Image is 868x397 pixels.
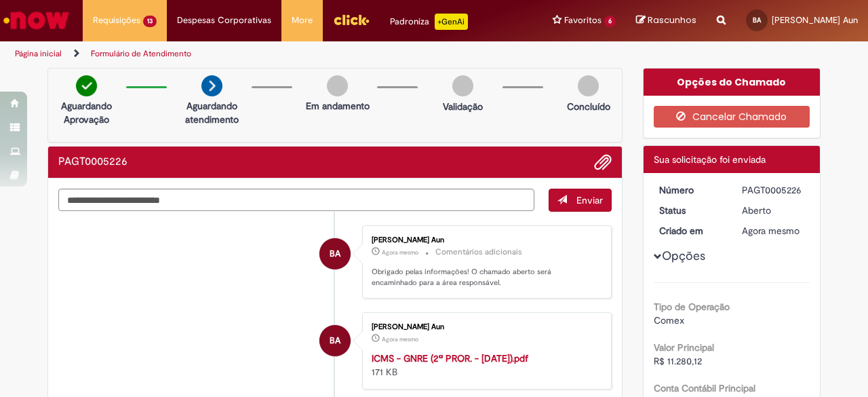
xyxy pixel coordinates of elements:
[742,225,800,237] time: 29/08/2025 13:12:40
[330,324,340,357] span: BA
[382,248,418,257] time: 29/08/2025 13:12:40
[333,10,370,30] img: click_logo_yellow_360x200.png
[549,189,612,212] button: Enviar
[443,100,483,113] p: Validação
[742,204,805,217] div: Aberto
[372,236,597,244] div: [PERSON_NAME] Aun
[292,14,313,27] span: More
[753,16,761,24] span: BA
[654,106,810,128] button: Cancelar Chamado
[179,99,245,126] p: Aguardando atendimento
[330,238,340,270] span: BA
[654,301,730,313] b: Tipo de Operação
[742,225,800,237] span: Agora mesmo
[648,14,696,26] span: Rascunhos
[578,75,599,96] img: img-circle-grey.png
[644,69,821,96] div: Opções do Chamado
[382,248,418,257] span: Agora mesmo
[649,183,732,197] dt: Número
[382,335,418,343] time: 29/08/2025 13:12:39
[15,48,62,59] a: Página inicial
[372,267,597,288] p: Obrigado pelas informações! O chamado aberto será encaminhado para a área responsável.
[654,382,755,394] b: Conta Contábil Principal
[636,14,696,27] a: Rascunhos
[567,100,610,113] p: Concluído
[654,355,702,367] span: R$ 11.280,12
[742,183,805,197] div: PAGT0005226
[143,16,157,27] span: 13
[319,238,351,269] div: Bruna Castilho Aun
[654,314,684,326] span: Comex
[564,14,601,27] span: Favoritos
[76,75,97,96] img: check-circle-green.png
[594,153,612,171] button: Adicionar anexos
[435,14,468,30] p: +GenAi
[1,7,71,34] img: ServiceNow
[452,75,473,96] img: img-circle-grey.png
[576,194,603,206] span: Enviar
[306,99,370,113] p: Em andamento
[177,14,271,27] span: Despesas Corporativas
[382,335,418,343] span: Agora mesmo
[58,156,127,168] h2: PAGT0005226 Histórico de tíquete
[654,153,766,166] span: Sua solicitação foi enviada
[390,14,468,30] div: Padroniza
[649,224,732,238] dt: Criado em
[372,323,597,331] div: [PERSON_NAME] Aun
[319,325,351,356] div: Bruna Castilho Aun
[327,75,348,96] img: img-circle-grey.png
[54,99,119,126] p: Aguardando Aprovação
[58,189,534,211] textarea: Digite sua mensagem aqui...
[93,14,140,27] span: Requisições
[372,352,597,379] div: 171 KB
[10,41,568,67] ul: Trilhas de página
[649,204,732,217] dt: Status
[435,246,522,258] small: Comentários adicionais
[201,75,222,96] img: arrow-next.png
[604,16,616,27] span: 6
[372,352,528,364] a: ICMS - GNRE (2ª PROR. - [DATE]).pdf
[91,48,191,59] a: Formulário de Atendimento
[772,14,858,26] span: [PERSON_NAME] Aun
[742,224,805,238] div: 29/08/2025 13:12:40
[654,341,714,354] b: Valor Principal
